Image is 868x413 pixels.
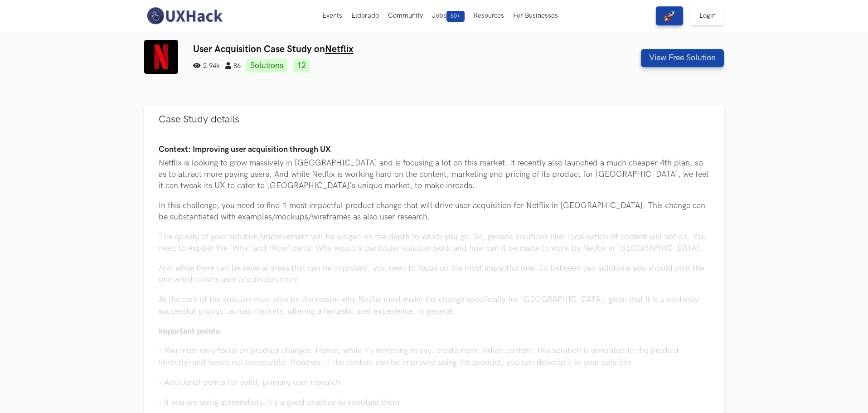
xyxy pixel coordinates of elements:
[159,157,710,192] p: Netflix is looking to grow massively in [GEOGRAPHIC_DATA] and is focusing a lot on this market. I...
[159,145,710,155] h4: Context: Improving user acquisition through UX
[159,377,710,388] p: - Additional points for solid, primary user research
[446,11,465,22] span: 50+
[193,62,220,70] span: 2.94k
[225,62,241,70] span: 86
[159,345,710,368] p: - You must only focus on product changes. Hence, while it’s tempting to say: create more Indian c...
[144,40,178,74] img: Netflix logo
[144,6,225,25] img: UXHack-logo.png
[293,59,310,73] a: 12
[159,200,710,223] p: In this challenge, you need to find 1 most impactful product change that will drive user acquisit...
[144,105,724,134] button: Case Study details
[159,397,710,408] p: - If you are using screenshots, it’s a good practice to annotate them
[159,294,710,316] p: At the core of the solution must also be the reason why Netflix must make the change specifically...
[159,326,222,336] strong: Important points:
[159,262,710,285] p: And while there can be several areas that can be improved, you need to focus on the most impactfu...
[325,44,354,55] a: Netflix
[159,113,239,126] span: Case Study details
[246,59,287,73] a: Solutions
[193,44,577,55] h3: User Acquisition Case Study on
[159,231,710,254] p: The quality of your solution/improvement will be judged on the depth to which you go. So, generic...
[664,10,675,21] img: rocket
[691,6,724,25] a: Login
[641,49,724,67] button: View Free Solution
